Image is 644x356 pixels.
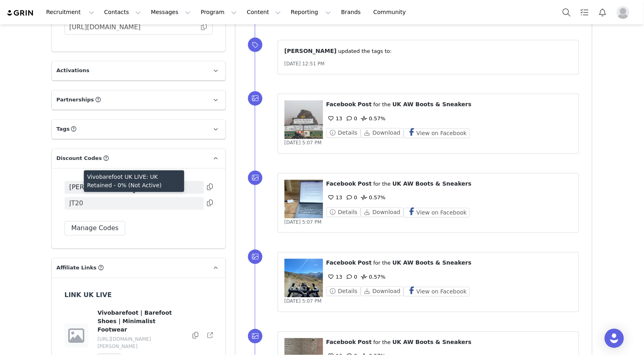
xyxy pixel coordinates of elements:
span: 0 [344,274,357,280]
span: UK AW Boots & Sneakers [392,101,471,108]
button: View on Facebook [404,208,470,218]
span: 13 [326,195,343,201]
span: Post [358,181,372,187]
span: [DATE] 5:07 PM [284,299,322,304]
span: JT20 [69,199,83,208]
span: 0.57% [360,116,386,122]
p: ⁨ ⁩ ⁨ ⁩ for the ⁨ ⁩ [326,259,573,267]
button: Contacts [100,3,146,21]
button: Profile [612,6,638,19]
span: [PERSON_NAME] [69,183,123,192]
span: Facebook [326,339,356,346]
a: View on Facebook [404,130,470,136]
span: 13 [326,116,343,122]
p: ⁨ ⁩ updated the tags to: [284,47,573,55]
span: Post [358,339,372,346]
button: Download [361,208,404,217]
span: UK AW Boots & Sneakers [392,260,471,266]
span: [DATE] 5:07 PM [284,140,322,146]
span: UK AW Boots & Sneakers [392,181,471,187]
button: View on Facebook [404,287,470,297]
span: Post [358,260,372,266]
a: Brands [336,3,368,21]
span: [PERSON_NAME] [284,48,337,54]
span: 0 [344,116,357,122]
span: UK AW Boots & Sneakers [392,339,471,346]
button: Recruitment [41,3,99,21]
a: Community [369,3,414,21]
p: [URL][DOMAIN_NAME][PERSON_NAME] [98,336,184,350]
body: Rich Text Area. Press ALT-0 for help. [6,6,329,15]
span: Facebook [326,181,356,187]
span: 13 [326,274,343,280]
img: placeholder-profile.jpg [617,6,630,19]
button: Details [326,287,361,296]
span: Post [358,101,372,108]
button: Download [361,128,404,138]
button: Program [196,3,242,21]
div: Open Intercom Messenger [605,329,624,348]
button: Search [558,3,575,21]
span: Facebook [326,101,356,108]
span: Tags [57,125,70,133]
button: Reporting [286,3,336,21]
a: View on Facebook [404,210,470,216]
button: View on Facebook [404,129,470,138]
span: 0.57% [360,274,386,280]
span: Partnerships [57,96,94,104]
button: Details [326,128,361,138]
button: Notifications [594,3,611,21]
button: Manage Codes [65,221,126,236]
span: [DATE] 12:51 PM [284,61,325,67]
h4: Vivobarefoot | Barefoot Shoes | Minimalist Footwear [98,309,184,334]
button: Details [326,208,361,217]
p: ⁨ ⁩ ⁨ ⁩ for the ⁨ ⁩ [326,338,573,347]
h3: LINK UK LIVE [65,291,194,300]
p: ⁨ ⁩ ⁨ ⁩ for the ⁨ ⁩ [326,180,573,188]
span: Activations [57,67,89,75]
span: Discount Codes [57,155,102,163]
p: ⁨ ⁩ ⁨ ⁩ for the ⁨ ⁩ [326,101,573,109]
span: Facebook [326,260,356,266]
button: Download [361,287,404,296]
span: 0 [344,195,357,201]
img: grin logo [6,9,35,17]
a: Tasks [576,3,593,21]
button: Content [242,3,286,21]
button: Messages [146,3,195,21]
span: Affiliate Links [57,264,97,272]
a: View on Facebook [404,289,470,295]
div: Vivobarefoot UK LIVE: UK Retained - 0% (Not Active) [84,170,184,192]
span: 0.57% [360,195,386,201]
span: [DATE] 5:07 PM [284,220,322,225]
